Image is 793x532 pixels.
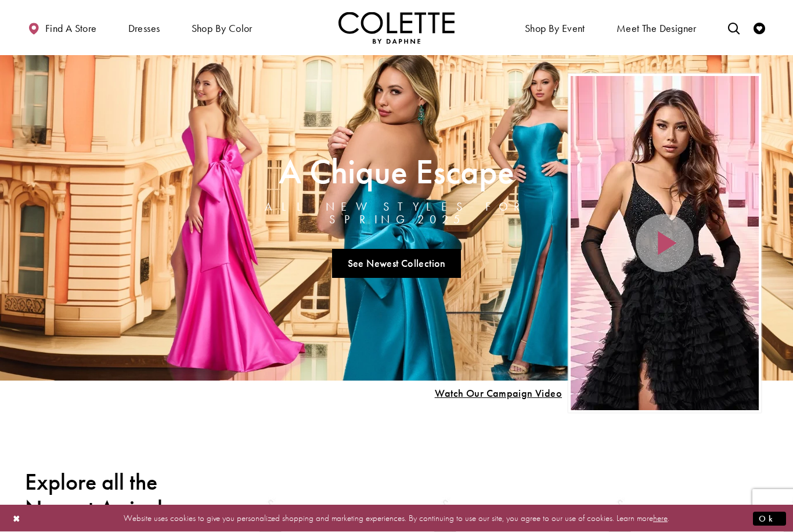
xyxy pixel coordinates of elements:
[614,12,700,44] a: Meet the designer
[522,12,588,44] span: Shop By Event
[25,469,176,522] h2: Explore all the Newest Arrivals
[7,508,27,529] button: Close Dialog
[332,249,461,278] a: See Newest Collection A Chique Escape All New Styles For Spring 2025
[338,12,455,44] img: Colette by Daphne
[434,388,562,399] span: Play Slide #15 Video
[753,511,786,526] button: Submit Dialog
[25,12,99,44] a: Find a store
[84,511,709,526] p: Website uses cookies to give you personalized shopping and marketing experiences. By continuing t...
[189,12,255,44] span: Shop by color
[125,12,163,44] span: Dresses
[725,12,742,44] a: Toggle search
[225,244,568,283] ul: Slider Links
[525,23,585,34] span: Shop By Event
[128,23,160,34] span: Dresses
[338,12,455,44] a: Visit Home Page
[45,23,97,34] span: Find a store
[192,23,253,34] span: Shop by color
[653,512,668,524] a: here
[617,23,697,34] span: Meet the designer
[751,12,768,44] a: Check Wishlist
